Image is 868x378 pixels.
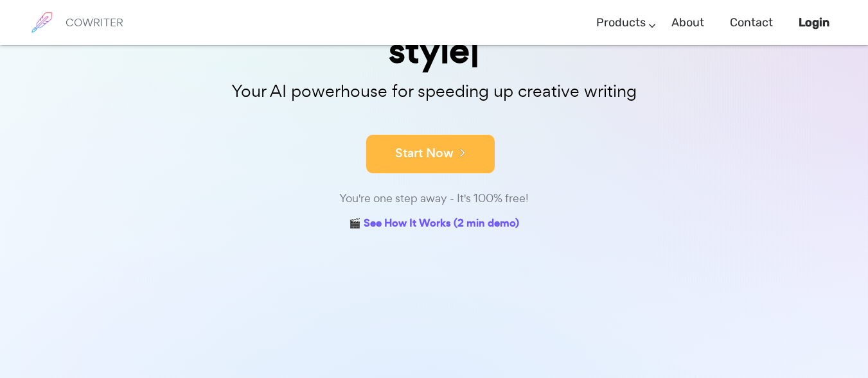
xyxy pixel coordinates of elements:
[730,4,773,42] a: Contact
[113,78,756,105] p: Your AI powerhouse for speeding up creative writing
[671,4,704,42] a: About
[26,6,58,39] img: brand logo
[113,189,756,208] div: You're one step away - It's 100% free!
[799,4,829,42] a: Login
[66,17,123,28] h6: COWRITER
[349,214,519,234] a: 🎬 See How It Works (2 min demo)
[366,135,495,173] button: Start Now
[596,4,646,42] a: Products
[799,15,829,30] b: Login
